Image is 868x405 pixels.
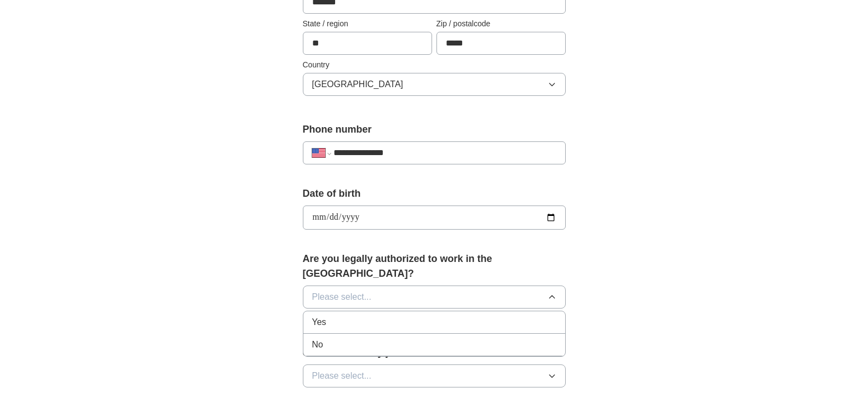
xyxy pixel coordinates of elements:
[312,316,326,329] span: Yes
[303,252,566,281] label: Are you legally authorized to work in the [GEOGRAPHIC_DATA]?
[312,290,372,304] span: Please select...
[436,18,566,30] label: Zip / postalcode
[303,18,432,30] label: State / region
[303,364,566,387] button: Please select...
[312,369,372,383] span: Please select...
[303,286,566,309] button: Please select...
[303,186,566,201] label: Date of birth
[303,122,566,137] label: Phone number
[303,73,566,96] button: [GEOGRAPHIC_DATA]
[303,59,566,71] label: Country
[312,338,323,351] span: No
[312,78,404,91] span: [GEOGRAPHIC_DATA]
